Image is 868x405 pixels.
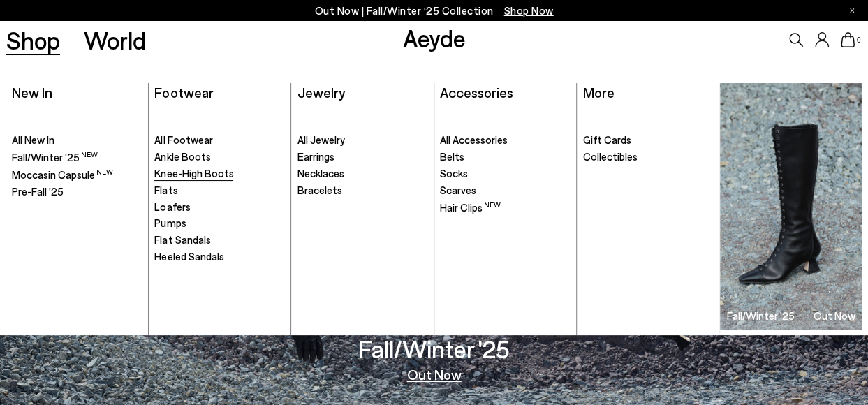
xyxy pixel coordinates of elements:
span: Pre-Fall '25 [12,185,64,198]
span: Necklaces [297,167,344,179]
img: Group_1295_900x.jpg [720,83,862,330]
span: Hair Clips [440,201,501,214]
a: Belts [440,150,570,164]
a: Socks [440,167,570,181]
span: All Jewelry [297,133,345,146]
a: Fall/Winter '25 Out Now [720,83,862,330]
h3: Out Now [814,311,855,321]
a: Flat Sandals [154,233,284,247]
a: Necklaces [297,167,427,181]
span: Moccasin Capsule [12,168,113,181]
span: Gift Cards [582,133,631,146]
span: Flat Sandals [154,233,210,246]
a: Footwear [154,84,213,101]
a: Pumps [154,216,284,230]
span: Navigate to /collections/new-in [504,4,554,17]
a: Accessories [440,84,513,101]
span: Socks [440,167,468,179]
a: All Footwear [154,133,284,147]
span: Pumps [154,216,186,229]
a: All Jewelry [297,133,427,147]
span: Knee-High Boots [154,167,233,179]
a: World [84,28,146,52]
span: Scarves [440,184,476,196]
a: Ankle Boots [154,150,284,164]
a: Fall/Winter '25 [12,150,142,165]
span: Fall/Winter '25 [12,151,98,163]
a: Gift Cards [582,133,713,147]
a: Knee-High Boots [154,167,284,181]
a: Flats [154,184,284,198]
a: Bracelets [297,184,427,198]
a: 0 [841,32,855,47]
a: New In [12,84,52,101]
a: Out Now [407,367,462,381]
h3: Fall/Winter '25 [727,311,795,321]
span: 0 [855,36,862,44]
a: Aeyde [402,23,465,52]
a: Loafers [154,200,284,214]
span: Bracelets [297,184,342,196]
span: Belts [440,150,464,163]
a: Scarves [440,184,570,198]
h3: Fall/Winter '25 [358,337,510,361]
a: Heeled Sandals [154,250,284,264]
span: Ankle Boots [154,150,210,163]
a: Hair Clips [440,200,570,215]
a: Earrings [297,150,427,164]
span: All Accessories [440,133,508,146]
span: All New In [12,133,54,146]
a: Collectibles [582,150,713,164]
span: Collectibles [582,150,637,163]
a: Moccasin Capsule [12,168,142,182]
p: Out Now | Fall/Winter ‘25 Collection [315,2,554,20]
a: All New In [12,133,142,147]
a: All Accessories [440,133,570,147]
a: Shop [6,28,60,52]
span: Flats [154,184,177,196]
a: More [582,84,614,101]
span: Heeled Sandals [154,250,223,263]
a: Pre-Fall '25 [12,185,142,199]
span: Earrings [297,150,334,163]
a: Jewelry [297,84,345,101]
span: All Footwear [154,133,212,146]
span: Loafers [154,200,190,213]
